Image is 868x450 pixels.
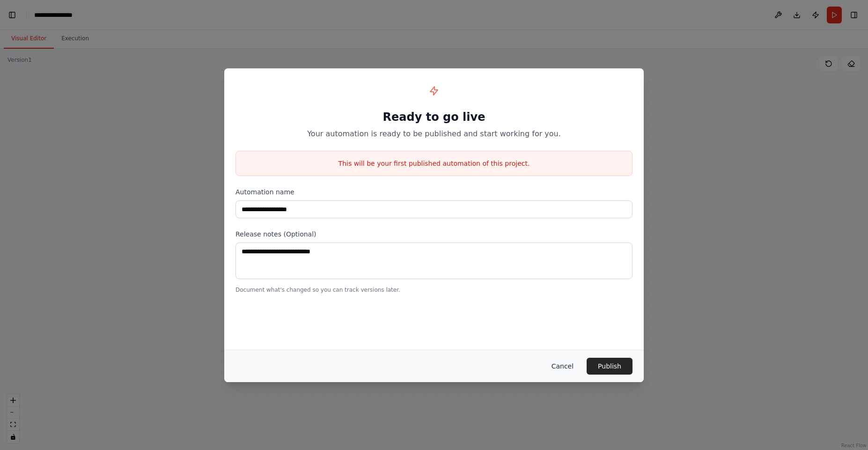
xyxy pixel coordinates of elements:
p: Document what's changed so you can track versions later. [235,286,633,294]
h1: Ready to go live [235,110,633,125]
p: This will be your first published automation of this project. [236,159,632,168]
button: Cancel [544,358,581,375]
label: Automation name [235,187,633,197]
p: Your automation is ready to be published and start working for you. [235,128,633,140]
button: Publish [587,358,633,375]
label: Release notes (Optional) [235,229,633,239]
